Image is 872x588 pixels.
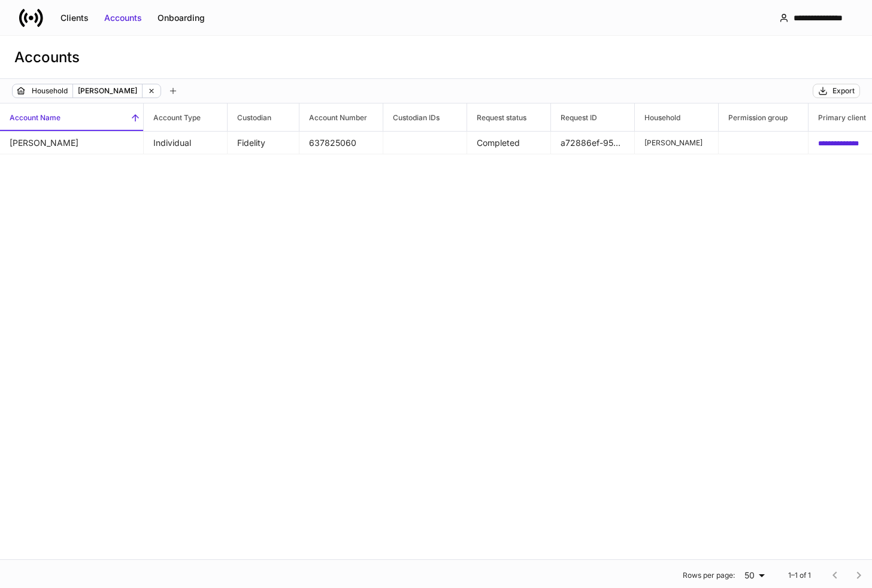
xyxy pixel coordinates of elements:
h6: Custodian [228,112,271,123]
h6: Request ID [551,112,597,123]
h6: Permission group [719,112,788,123]
td: a72886ef-95e3-4315-a406-2f1eaebe3085 [551,132,635,154]
h6: Custodian IDs [383,112,440,123]
td: 637825060 [299,132,383,154]
span: Account Number [299,103,383,131]
p: [PERSON_NAME] [78,85,137,97]
span: Household [635,103,718,131]
span: Custodian [228,103,299,131]
td: Completed [467,132,551,154]
h6: Request status [467,112,526,123]
span: Account Type [144,103,227,131]
span: Custodian IDs [383,103,467,131]
button: Export [813,84,860,98]
span: Permission group [719,103,808,131]
h3: Accounts [14,48,80,67]
button: Onboarding [150,8,213,28]
h6: Account Type [144,112,201,123]
td: Individual [144,132,228,154]
p: Household [32,85,68,97]
h6: Account Number [299,112,367,123]
h6: Primary client [809,112,866,123]
p: 1–1 of 1 [788,571,811,580]
p: [PERSON_NAME] [644,138,708,148]
div: Accounts [104,12,142,24]
button: Clients [53,8,96,28]
div: Onboarding [158,12,205,24]
span: Request ID [551,103,634,131]
td: Fidelity [228,132,299,154]
div: 50 [740,569,769,581]
div: Clients [60,12,89,24]
span: Request status [467,103,550,131]
p: Rows per page: [683,571,735,580]
div: Export [832,86,855,96]
button: Accounts [96,8,150,28]
h6: Household [635,112,680,123]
